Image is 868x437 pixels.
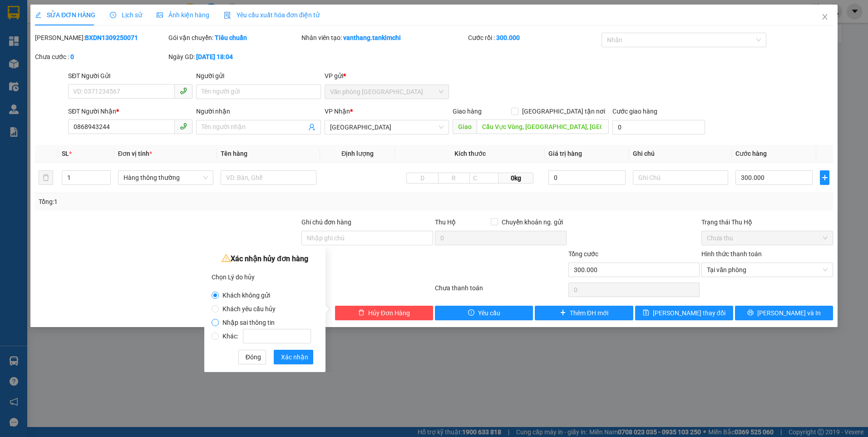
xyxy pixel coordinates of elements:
label: Ghi chú đơn hàng [301,218,351,226]
span: Khác: [219,333,315,340]
span: phone [180,87,187,94]
div: SĐT Người Nhận [68,106,192,116]
span: [PERSON_NAME] thay đổi [653,308,725,318]
b: vanthang.tankimchi [343,34,401,41]
input: C [469,173,498,184]
span: edit [35,12,41,18]
span: plus [820,174,829,181]
input: VD: Bàn, Ghế [221,170,316,185]
button: printer[PERSON_NAME] và In [735,306,833,320]
span: Giá trị hàng [548,150,582,157]
input: Khác: [243,329,311,343]
span: Thanh Hóa [330,120,444,134]
button: plusThêm ĐH mới [535,306,633,320]
input: Dọc đường [477,119,609,134]
div: Người gửi [196,71,321,81]
b: BXDN1309250071 [85,34,138,41]
div: Ngày GD: [168,52,300,62]
b: 300.000 [496,34,520,41]
span: Tại văn phòng [707,263,828,277]
input: Ghi Chú [633,170,729,185]
span: Yêu cầu [478,308,500,318]
div: Chưa thanh toán [434,283,567,299]
input: R [438,173,470,184]
div: Tổng: 1 [39,197,335,207]
span: SL [62,150,69,157]
span: Cước hàng [735,150,767,157]
th: Ghi chú [629,145,732,163]
span: Hủy Đơn Hàng [368,308,410,318]
span: Giao [453,119,477,134]
input: Ghi chú đơn hàng [301,231,433,245]
span: clock-circle [110,12,116,18]
span: close [821,13,829,20]
span: VP Nhận [325,108,350,115]
div: VP gửi [325,71,449,81]
span: delete [358,309,365,317]
span: 0kg [498,173,534,184]
div: Chưa cước : [35,52,167,62]
span: Nhập sai thông tin [219,319,278,326]
button: Xác nhận [274,350,313,364]
span: Lịch sử [110,11,142,19]
span: Ảnh kiện hàng [157,11,209,19]
label: Cước giao hàng [612,108,657,115]
span: Đóng [246,352,261,362]
span: Hàng thông thường [123,171,208,184]
b: Tiêu chuẩn [215,34,247,41]
span: Thêm ĐH mới [570,308,608,318]
span: Tên hàng [221,150,247,157]
span: user-add [308,124,316,131]
span: Văn phòng Đà Nẵng [330,85,444,99]
input: D [406,173,439,184]
div: Người nhận [196,106,321,116]
button: delete [39,170,53,185]
span: printer [747,309,754,317]
span: Kích thước [454,150,486,157]
b: 0 [70,53,74,60]
span: SỬA ĐƠN HÀNG [35,11,95,19]
span: picture [157,12,163,18]
button: exclamation-circleYêu cầu [435,306,533,320]
span: Xác nhận [281,352,308,362]
span: Khách không gửi [219,292,274,299]
div: SĐT Người Gửi [68,71,192,81]
div: [PERSON_NAME]: [35,33,167,43]
div: Nhân viên tạo: [301,33,466,43]
button: Đóng [238,350,266,364]
b: [DATE] 18:04 [196,53,233,60]
span: save [643,309,649,317]
span: Thu Hộ [435,218,456,226]
div: Chọn Lý do hủy [212,270,318,284]
button: plus [820,170,829,185]
span: Khách yêu cầu hủy [219,305,279,313]
button: deleteHủy Đơn Hàng [335,306,433,320]
span: exclamation-circle [468,309,474,317]
div: Trạng thái Thu Hộ [701,217,833,227]
input: Cước giao hàng [612,120,705,134]
div: Gói vận chuyển: [168,33,300,43]
span: [PERSON_NAME] và In [757,308,821,318]
span: phone [180,123,187,130]
span: Yêu cầu xuất hóa đơn điện tử [224,11,320,19]
span: [GEOGRAPHIC_DATA] tận nơi [518,106,609,116]
button: Close [812,5,838,30]
span: Đơn vị tính [118,150,152,157]
div: Cước rồi : [468,33,600,43]
span: plus [560,309,566,317]
span: warning [222,253,231,263]
span: Chưa thu [707,231,828,245]
span: Giao hàng [453,108,482,115]
span: Chuyển khoản ng. gửi [498,217,567,227]
span: Tổng cước [568,250,598,258]
div: Xác nhận hủy đơn hàng [212,252,318,266]
button: save[PERSON_NAME] thay đổi [635,306,733,320]
img: icon [224,12,231,19]
label: Hình thức thanh toán [701,250,762,258]
span: Định lượng [341,150,374,157]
